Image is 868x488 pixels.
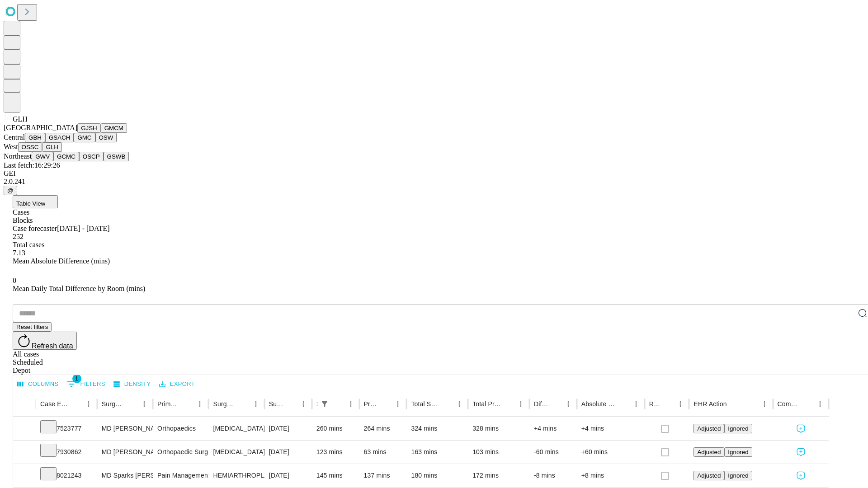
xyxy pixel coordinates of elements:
div: Primary Service [157,400,180,408]
span: GLH [13,115,28,123]
span: Mean Absolute Difference (mins) [13,257,110,265]
button: Menu [344,398,357,410]
button: GCMC [53,152,79,161]
button: Menu [250,398,262,410]
span: Total cases [13,241,44,249]
button: Sort [70,398,82,410]
div: [DATE] [269,417,307,440]
span: 0 [13,277,16,284]
div: Surgery Name [213,400,236,408]
button: Menu [392,398,404,410]
span: Ignored [728,425,748,432]
button: Sort [181,398,193,410]
span: Ignored [728,449,748,455]
div: Case Epic Id [40,400,69,408]
div: [DATE] [269,464,307,487]
div: 264 mins [364,417,402,440]
button: Expand [18,421,31,437]
button: Sort [284,398,297,410]
button: Menu [562,398,575,410]
button: Sort [728,398,741,410]
span: [GEOGRAPHIC_DATA] [4,124,77,131]
div: Surgery Date [269,400,283,408]
div: GEI [4,169,864,178]
button: GMC [74,133,95,142]
button: Select columns [15,377,61,391]
div: [MEDICAL_DATA] SPINE POSTERIOR OR POSTERIOR LATERAL WITH [MEDICAL_DATA] [MEDICAL_DATA], COMBINED [213,417,259,440]
button: Adjusted [693,447,724,457]
span: Ignored [728,472,748,479]
span: Mean Daily Total Difference by Room (mins) [13,285,145,292]
button: GJSH [77,123,101,133]
div: 163 mins [411,441,463,464]
div: +4 mins [534,417,572,440]
button: Export [157,377,197,391]
button: Expand [18,445,31,460]
div: Total Predicted Duration [472,400,501,408]
div: Orthopaedic Surgery [157,441,204,464]
button: Menu [514,398,527,410]
button: OSW [95,133,117,142]
div: Absolute Difference [581,400,616,408]
span: West [4,143,18,150]
div: 8021243 [40,464,93,487]
button: Sort [502,398,514,410]
div: 103 mins [472,441,525,464]
button: Refresh data [13,332,77,350]
button: OSCP [79,152,104,161]
span: @ [7,187,14,194]
div: Pain Management [157,464,204,487]
div: Surgeon Name [102,400,124,408]
div: 63 mins [364,441,402,464]
span: Refresh data [32,342,73,350]
div: 2.0.241 [4,178,864,186]
button: Expand [18,468,31,484]
div: +8 mins [581,464,640,487]
div: +4 mins [581,417,640,440]
div: 145 mins [316,464,355,487]
button: Sort [549,398,562,410]
button: Adjusted [693,471,724,480]
button: Table View [13,195,58,208]
span: 1 [72,374,81,383]
div: 324 mins [411,417,463,440]
button: GWV [32,152,53,161]
div: EHR Action [693,400,726,408]
span: Adjusted [697,472,721,479]
button: Menu [630,398,642,410]
div: +60 mins [581,441,640,464]
button: Menu [453,398,466,410]
button: GSACH [45,133,74,142]
div: Orthopaedics [157,417,204,440]
div: 180 mins [411,464,463,487]
button: Ignored [724,471,752,480]
div: Scheduled In Room Duration [316,400,317,408]
span: Adjusted [697,449,721,455]
div: Predicted In Room Duration [364,400,378,408]
div: Comments [778,400,800,408]
div: MD Sparks [PERSON_NAME] Md [102,464,148,487]
span: Last fetch: 16:29:26 [4,161,60,169]
button: GLH [42,142,61,152]
button: Ignored [724,447,752,457]
button: Sort [661,398,674,410]
span: 252 [13,233,24,240]
button: Sort [237,398,250,410]
span: [DATE] - [DATE] [57,225,109,232]
button: @ [4,186,17,195]
button: Show filters [65,377,108,391]
span: Adjusted [697,425,721,432]
button: Sort [125,398,138,410]
button: Show filters [318,398,331,410]
div: 260 mins [316,417,355,440]
div: -8 mins [534,464,572,487]
button: Sort [440,398,453,410]
button: Menu [758,398,771,410]
div: [MEDICAL_DATA] [MEDICAL_DATA] [MEDICAL_DATA] [213,441,259,464]
div: 172 mins [472,464,525,487]
div: 7523777 [40,417,93,440]
button: Sort [379,398,392,410]
div: -60 mins [534,441,572,464]
div: [DATE] [269,441,307,464]
span: Case forecaster [13,225,57,232]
